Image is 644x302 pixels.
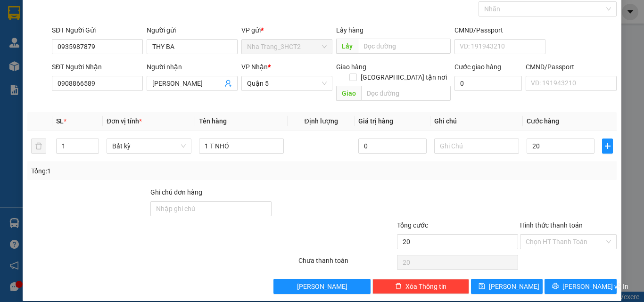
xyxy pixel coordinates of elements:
[397,221,428,229] span: Tổng cước
[358,139,426,154] input: 0
[247,76,327,90] span: Quận 5
[79,36,130,43] b: [DOMAIN_NAME]
[336,63,366,71] span: Giao hàng
[297,255,396,272] div: Chưa thanh toán
[52,62,143,72] div: SĐT Người Nhận
[56,117,64,125] span: SL
[430,112,523,131] th: Ghi chú
[552,283,559,290] span: printer
[147,62,238,72] div: Người nhận
[31,166,249,176] div: Tổng: 1
[395,283,402,290] span: delete
[199,139,284,154] input: VD: Bàn, Ghế
[112,139,186,153] span: Bất kỳ
[199,117,227,125] span: Tên hàng
[12,61,52,122] b: Phương Nam Express
[603,142,612,150] span: plus
[247,40,327,54] span: Nha Trang_3HCT2
[58,14,93,58] b: Gửi khách hàng
[241,63,268,71] span: VP Nhận
[562,281,628,292] span: [PERSON_NAME] và In
[357,72,451,82] span: [GEOGRAPHIC_DATA] tận nơi
[297,281,347,292] span: [PERSON_NAME]
[150,188,202,196] label: Ghi chú đơn hàng
[526,62,617,72] div: CMND/Passport
[102,12,125,34] img: logo.jpg
[336,39,358,54] span: Lấy
[454,76,522,91] input: Cước giao hàng
[527,117,559,125] span: Cước hàng
[336,86,361,101] span: Giao
[273,279,370,294] button: [PERSON_NAME]
[471,279,543,294] button: save[PERSON_NAME]
[602,139,613,154] button: plus
[304,117,338,125] span: Định lượng
[358,39,451,54] input: Dọc đường
[545,279,617,294] button: printer[PERSON_NAME] và In
[147,25,238,35] div: Người gửi
[489,281,539,292] span: [PERSON_NAME]
[454,25,545,35] div: CMND/Passport
[361,86,451,101] input: Dọc đường
[520,221,583,229] label: Hình thức thanh toán
[107,117,142,125] span: Đơn vị tính
[31,139,46,154] button: delete
[79,45,130,57] li: (c) 2017
[372,279,469,294] button: deleteXóa Thông tin
[434,139,519,154] input: Ghi Chú
[454,63,501,71] label: Cước giao hàng
[405,281,446,292] span: Xóa Thông tin
[52,25,143,35] div: SĐT Người Gửi
[224,80,232,87] span: user-add
[241,25,332,35] div: VP gửi
[479,283,485,290] span: save
[358,117,393,125] span: Giá trị hàng
[150,201,272,216] input: Ghi chú đơn hàng
[336,26,363,34] span: Lấy hàng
